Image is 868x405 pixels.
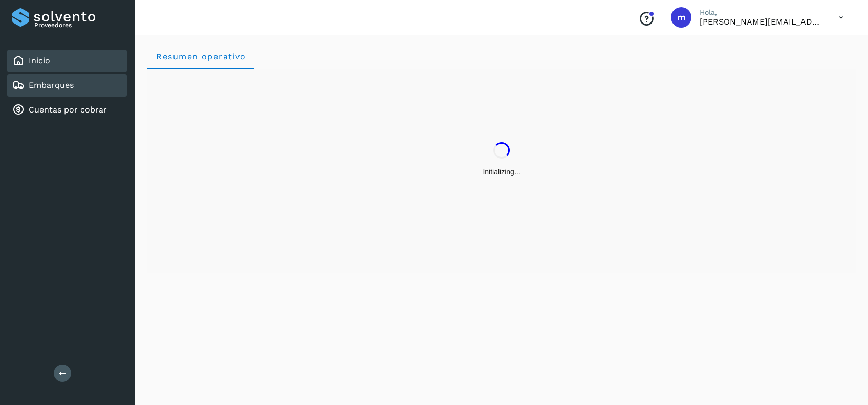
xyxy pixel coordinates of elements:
div: Inicio [7,50,127,72]
p: Hola, [700,8,822,17]
a: Embarques [29,80,74,90]
div: Cuentas por cobrar [7,99,127,121]
p: Proveedores [34,21,123,29]
a: Inicio [29,56,50,65]
div: Embarques [7,74,127,97]
span: Resumen operativo [156,52,246,61]
a: Cuentas por cobrar [29,105,107,115]
p: mariela.santiago@fsdelnorte.com [700,17,822,27]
